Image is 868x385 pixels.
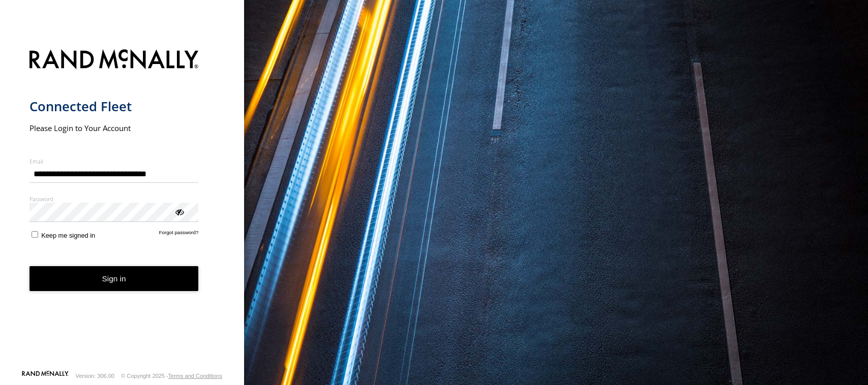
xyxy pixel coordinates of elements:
div: ViewPassword [174,206,184,216]
input: Keep me signed in [32,231,38,238]
div: Version: 306.00 [76,373,114,379]
button: Sign in [29,266,199,291]
form: main [29,43,215,370]
img: Rand McNally [29,47,199,73]
a: Forgot password? [159,230,199,239]
a: Terms and Conditions [168,373,222,379]
label: Password [29,195,199,203]
span: Keep me signed in [41,232,95,239]
a: Visit our Website [22,371,69,381]
h1: Connected Fleet [29,98,199,115]
h2: Please Login to Your Account [29,123,199,133]
div: © Copyright 2025 - [121,373,222,379]
label: Email [29,157,199,165]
